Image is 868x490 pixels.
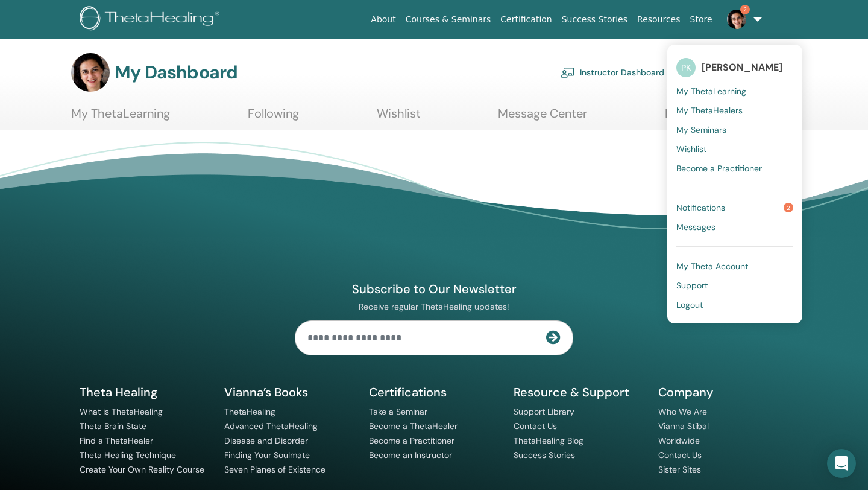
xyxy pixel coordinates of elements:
[514,450,575,460] a: Success Stories
[224,406,275,417] a: ThetaHealing
[80,464,204,475] a: Create Your Own Reality Course
[80,6,224,33] img: logo.png
[401,8,496,31] a: Courses & Seminars
[561,59,664,86] a: Instructor Dashboard
[557,8,632,31] a: Success Stories
[676,81,793,101] a: My ThetaLearning
[665,106,762,130] a: Help & Resources
[727,10,746,29] img: default.jpg
[366,8,400,31] a: About
[676,144,706,154] span: Wishlist
[784,203,793,212] span: 2
[495,8,556,31] a: Certification
[676,139,793,159] a: Wishlist
[676,221,715,232] span: Messages
[740,5,750,14] span: 2
[658,435,700,446] a: Worldwide
[658,384,788,400] h5: Company
[658,450,702,460] a: Contact Us
[514,384,644,400] h5: Resource & Support
[561,67,575,78] img: chalkboard-teacher.svg
[676,124,726,135] span: My Seminars
[676,202,725,213] span: Notifications
[224,421,318,431] a: Advanced ThetaHealing
[369,406,427,417] a: Take a Seminar
[80,406,163,417] a: What is ThetaHealing
[676,295,793,314] a: Logout
[224,384,354,400] h5: Vianna’s Books
[295,281,573,297] h4: Subscribe to Our Newsletter
[115,62,237,83] h3: My Dashboard
[658,406,707,417] a: Who We Are
[632,8,685,31] a: Resources
[514,421,557,431] a: Contact Us
[676,256,793,276] a: My Theta Account
[369,435,454,446] a: Become a Practitioner
[248,106,299,130] a: Following
[676,58,696,77] span: PK
[676,86,746,97] span: My ThetaLearning
[676,120,793,139] a: My Seminars
[71,106,170,130] a: My ThetaLearning
[295,301,573,312] p: Receive regular ThetaHealing updates!
[676,159,793,178] a: Become a Practitioner
[676,299,703,310] span: Logout
[676,101,793,120] a: My ThetaHealers
[667,45,802,323] ul: 2
[676,54,793,81] a: PK[PERSON_NAME]
[514,435,583,446] a: ThetaHealing Blog
[224,450,310,460] a: Finding Your Soulmate
[80,435,153,446] a: Find a ThetaHealer
[676,280,708,291] span: Support
[369,450,452,460] a: Become an Instructor
[80,384,210,400] h5: Theta Healing
[224,435,308,446] a: Disease and Disorder
[369,384,499,400] h5: Certifications
[377,106,421,130] a: Wishlist
[658,421,709,431] a: Vianna Stibal
[676,217,793,237] a: Messages
[676,261,748,272] span: My Theta Account
[514,406,574,417] a: Support Library
[71,53,110,92] img: default.jpg
[676,276,793,295] a: Support
[685,8,717,31] a: Store
[224,464,325,475] a: Seven Planes of Existence
[369,421,458,431] a: Become a ThetaHealer
[702,61,782,74] span: [PERSON_NAME]
[676,163,762,174] span: Become a Practitioner
[498,106,587,130] a: Message Center
[80,450,176,460] a: Theta Healing Technique
[827,449,856,478] div: Open Intercom Messenger
[658,464,701,475] a: Sister Sites
[80,421,146,431] a: Theta Brain State
[676,105,743,116] span: My ThetaHealers
[676,198,793,217] a: Notifications2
